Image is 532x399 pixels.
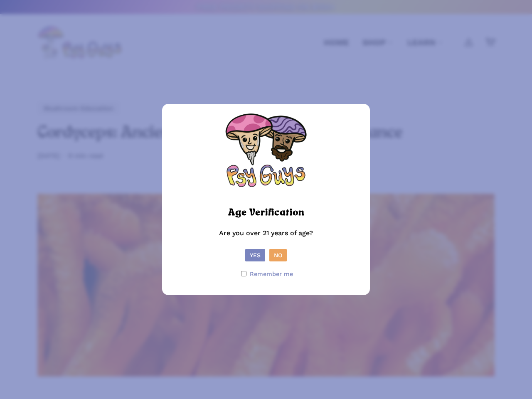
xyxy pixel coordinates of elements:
[269,249,287,261] button: No
[241,271,246,276] input: Remember me
[224,112,308,195] img: Psy Guys Logo
[170,227,362,249] p: Are you over 21 years of age?
[228,206,304,221] h2: Age Verification
[250,268,293,280] span: Remember me
[245,249,265,261] button: Yes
